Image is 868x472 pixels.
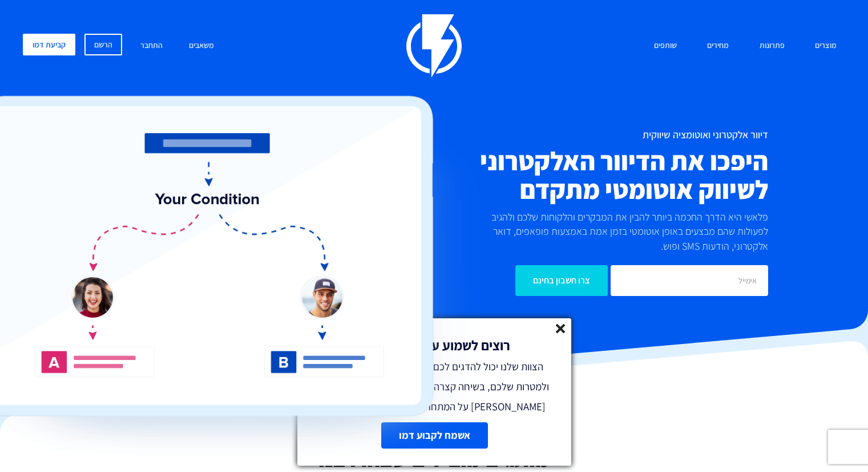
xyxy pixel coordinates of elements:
[374,146,768,203] h2: היפכו את הדיוור האלקטרוני לשיווק אוטומטי מתקדם
[23,34,75,55] a: קביעת דמו
[374,129,768,141] h1: דיוור אלקטרוני ואוטומציה שיווקית
[477,210,768,254] p: פלאשי היא הדרך החכמה ביותר להבין את המבקרים והלקוחות שלכם ולהגיב לפעולות שהם מבצעים באופן אוטומטי...
[132,34,171,58] a: התחבר
[751,34,793,58] a: פתרונות
[806,34,845,58] a: מוצרים
[645,34,685,58] a: שותפים
[84,34,122,55] a: הרשם
[611,265,768,296] input: אימייל
[515,265,608,296] input: צרו חשבון בחינם
[180,34,223,58] a: משאבים
[699,34,737,58] a: מחירים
